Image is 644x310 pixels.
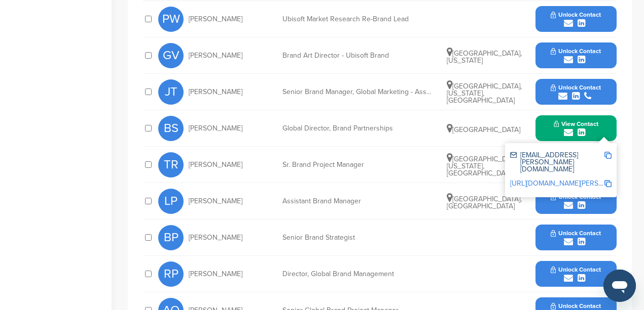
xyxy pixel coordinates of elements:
span: [PERSON_NAME] [189,234,242,241]
button: Unlock Contact [539,186,613,216]
a: [URL][DOMAIN_NAME][PERSON_NAME] [510,179,634,188]
span: [PERSON_NAME] [189,52,242,59]
iframe: Button to launch messaging window [603,270,636,302]
span: PW [158,7,184,32]
span: [PERSON_NAME] [189,161,242,168]
span: [PERSON_NAME] [189,125,242,132]
span: View Contact [554,120,598,127]
img: Copy [604,180,612,187]
span: [GEOGRAPHIC_DATA], [GEOGRAPHIC_DATA] [447,195,522,210]
div: Senior Brand Manager, Global Marketing - Assassin's Creed [282,88,435,96]
span: [PERSON_NAME] [189,271,242,278]
span: [GEOGRAPHIC_DATA], [US_STATE], [GEOGRAPHIC_DATA] [447,82,522,105]
span: Unlock Contact [551,230,601,237]
span: JT [158,79,184,105]
img: Copy [604,152,612,159]
div: Ubisoft Market Research Re-Brand Lead [282,16,435,23]
div: Global Director, Brand Partnerships [282,125,435,132]
button: Unlock Contact [539,40,613,71]
span: Unlock Contact [551,302,601,309]
button: Unlock Contact [539,4,613,34]
span: [GEOGRAPHIC_DATA] [447,125,520,134]
span: [GEOGRAPHIC_DATA], [US_STATE] [447,49,522,65]
div: Director, Global Brand Management [282,271,435,278]
span: BP [158,225,184,250]
button: Unlock Contact [539,259,613,289]
div: Assistant Brand Manager [282,198,435,205]
span: [GEOGRAPHIC_DATA], [US_STATE], [GEOGRAPHIC_DATA] [447,155,522,178]
span: Unlock Contact [551,48,601,55]
span: LP [158,189,184,214]
span: Unlock Contact [551,84,601,91]
span: Unlock Contact [551,266,601,273]
span: [PERSON_NAME] [189,16,242,23]
span: BS [158,116,184,141]
span: RP [158,261,184,287]
button: Unlock Contact [539,223,613,253]
span: GV [158,43,184,68]
button: Unlock Contact [539,77,613,107]
div: Sr. Brand Project Manager [282,161,435,168]
div: Senior Brand Strategist [282,234,435,241]
div: Brand Art Director - Ubisoft Brand [282,52,435,59]
div: [EMAIL_ADDRESS][PERSON_NAME][DOMAIN_NAME] [510,152,604,173]
span: [PERSON_NAME] [189,198,242,205]
span: [PERSON_NAME] [189,88,242,96]
button: View Contact [542,113,611,144]
span: Unlock Contact [551,11,601,18]
span: TR [158,152,184,178]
